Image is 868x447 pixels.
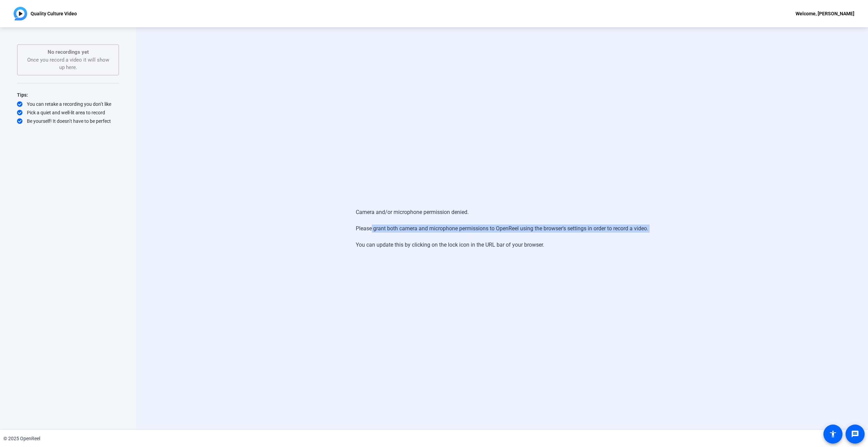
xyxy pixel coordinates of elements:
img: OpenReel logo [14,7,27,20]
div: © 2025 OpenReel [3,435,40,442]
mat-icon: message [851,430,859,438]
div: Pick a quiet and well-lit area to record [17,109,119,116]
div: Tips: [17,91,119,99]
div: Welcome, [PERSON_NAME] [796,10,854,18]
p: No recordings yet [24,48,112,56]
div: Be yourself! It doesn’t have to be perfect [17,118,119,125]
p: Quality Culture Video [31,10,77,18]
div: Camera and/or microphone permission denied. Please grant both camera and microphone permissions t... [356,201,648,256]
mat-icon: accessibility [829,430,837,438]
div: Once you record a video it will show up here. [24,48,112,71]
div: You can retake a recording you don’t like [17,101,119,107]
